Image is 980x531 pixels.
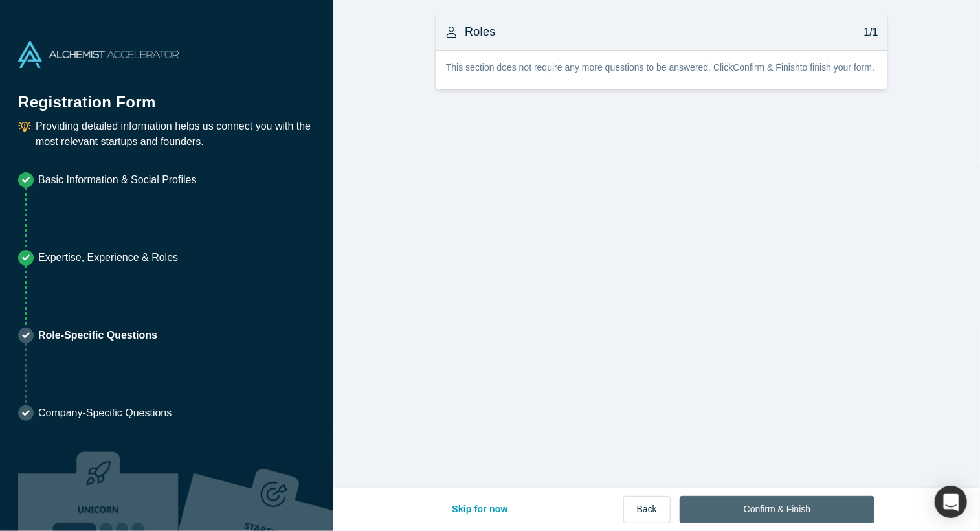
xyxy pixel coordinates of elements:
button: Skip for now [438,496,522,523]
h1: Registration Form [18,77,315,114]
p: This section does not require any more questions to be answered. Click to finish your form. [446,61,877,74]
p: Company-Specific Questions [38,405,172,421]
p: Basic Information & Social Profiles [38,172,197,188]
button: Confirm & Finish [680,496,874,523]
h3: Roles [465,23,495,41]
img: Alchemist Accelerator Logo [18,41,179,68]
button: Back [623,496,671,523]
p: Role-Specific Questions [38,328,157,343]
b: Confirm & Finish [733,62,800,73]
p: 1/1 [857,25,878,40]
p: Expertise, Experience & Roles [38,250,178,265]
p: Providing detailed information helps us connect you with the most relevant startups and founders. [36,119,315,150]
